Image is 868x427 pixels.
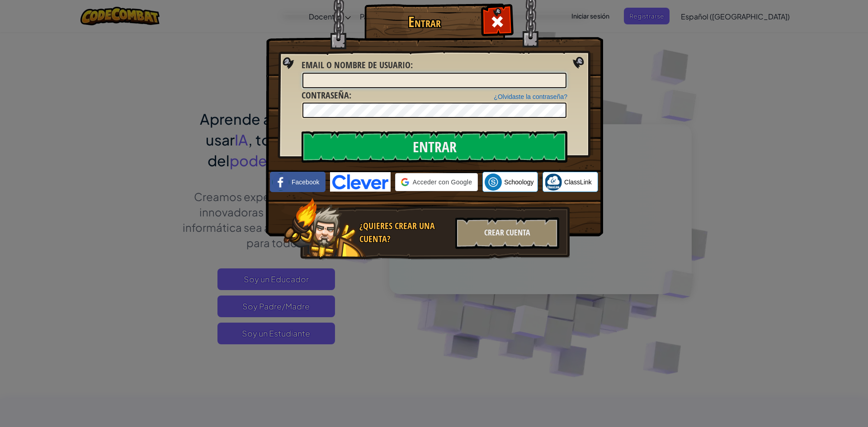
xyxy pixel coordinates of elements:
input: Entrar [302,131,567,163]
span: Acceder con Google [413,178,472,187]
span: Email o Nombre de usuario [302,59,410,71]
img: schoology.png [485,174,502,191]
label: : [302,89,351,102]
img: facebook_small.png [272,174,289,191]
div: ¿Quieres crear una cuenta? [359,220,450,245]
h1: Entrar [367,14,482,30]
span: ClassLink [564,178,592,187]
span: Schoology [504,178,533,187]
span: Contraseña [302,89,349,101]
img: classlink-logo-small.png [545,174,562,191]
img: clever-logo-blue.png [330,172,391,192]
div: Acceder con Google [395,173,478,191]
label: : [302,59,413,72]
a: ¿Olvidaste la contraseña? [494,93,567,100]
div: Crear Cuenta [455,217,559,249]
span: Facebook [292,178,319,187]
